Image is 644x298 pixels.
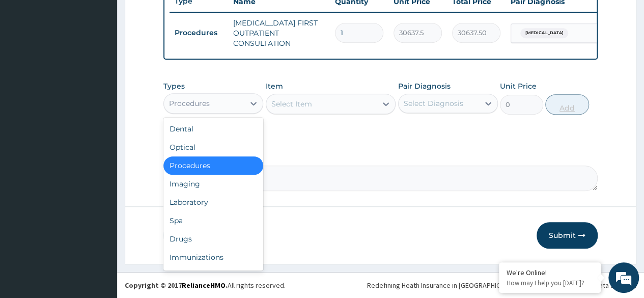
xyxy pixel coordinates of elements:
[163,211,263,230] div: Spa
[59,86,141,189] span: We're online!
[163,151,598,160] label: Comment
[163,193,263,211] div: Laboratory
[163,230,263,248] div: Drugs
[228,13,330,53] td: [MEDICAL_DATA] FIRST OUTPATIENT CONSULTATION
[500,81,537,91] label: Unit Price
[163,138,263,156] div: Optical
[163,248,263,266] div: Immunizations
[398,81,451,91] label: Pair Diagnosis
[520,28,568,38] span: [MEDICAL_DATA]
[507,279,593,287] p: How may I help you today?
[53,57,171,70] div: Chat with us now
[163,175,263,193] div: Imaging
[404,98,463,109] div: Select Diagnosis
[182,281,226,290] a: RelianceHMO
[163,156,263,175] div: Procedures
[19,51,41,76] img: d_794563401_company_1708531726252_794563401
[271,99,312,109] div: Select Item
[507,268,593,277] div: We're Online!
[545,94,589,115] button: Add
[266,81,283,91] label: Item
[163,120,263,138] div: Dental
[117,272,644,298] footer: All rights reserved.
[167,5,191,30] div: Minimize live chat window
[163,266,263,285] div: Others
[367,280,636,290] div: Redefining Heath Insurance in [GEOGRAPHIC_DATA] using Telemedicine and Data Science!
[537,222,598,249] button: Submit
[125,281,228,290] strong: Copyright © 2017 .
[5,194,194,229] textarea: Type your message and hit 'Enter'
[170,23,228,42] td: Procedures
[169,98,210,109] div: Procedures
[163,82,185,91] label: Types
